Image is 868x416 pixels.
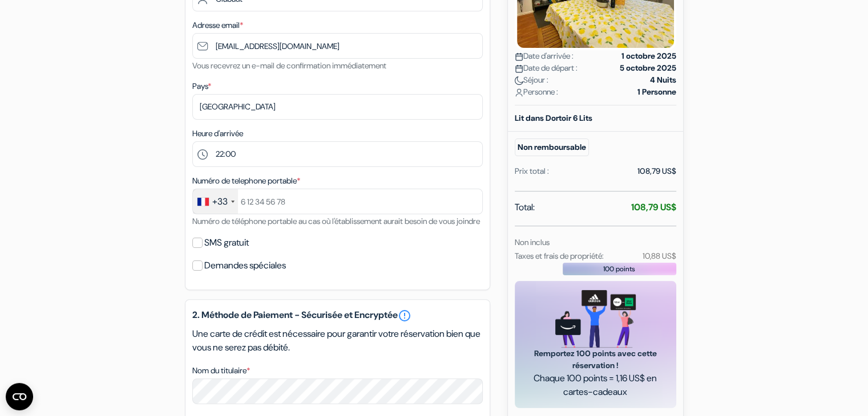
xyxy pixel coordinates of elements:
small: Non inclus [515,237,550,247]
label: Pays [192,80,211,92]
small: Non remboursable [515,138,589,156]
input: 6 12 34 56 78 [192,189,483,214]
div: Prix total : [515,165,549,177]
span: Date d'arrivée : [515,50,574,62]
small: 10,88 US$ [642,251,676,261]
label: Heure d'arrivée [192,128,243,140]
strong: 4 Nuits [650,74,676,86]
img: moon.svg [515,76,523,85]
small: Vous recevrez un e-mail de confirmation immédiatement [192,60,386,71]
strong: 5 octobre 2025 [620,62,676,74]
strong: 108,79 US$ [631,201,676,213]
div: +33 [212,195,228,209]
strong: 1 octobre 2025 [621,50,676,62]
span: Date de départ : [515,62,578,74]
strong: 1 Personne [637,86,676,98]
small: Numéro de téléphone portable au cas où l'établissement aurait besoin de vous joindre [192,216,480,226]
img: calendar.svg [515,52,523,61]
label: Adresse email [192,19,243,31]
img: user_icon.svg [515,88,523,97]
span: Total: [515,201,535,214]
label: Nom du titulaire [192,365,250,377]
h5: 2. Méthode de Paiement - Sécurisée et Encryptée [192,309,483,323]
a: error_outline [398,309,411,323]
img: gift_card_hero_new.png [555,290,636,348]
div: 108,79 US$ [637,165,676,177]
span: 100 points [603,264,635,274]
p: Une carte de crédit est nécessaire pour garantir votre réservation bien que vous ne serez pas déb... [192,327,483,354]
label: Demandes spéciales [204,258,286,274]
span: Séjour : [515,74,548,86]
div: France: +33 [193,189,238,214]
span: Chaque 100 points = 1,16 US$ en cartes-cadeaux [528,372,663,399]
img: calendar.svg [515,64,523,73]
input: Entrer adresse e-mail [192,33,483,59]
label: Numéro de telephone portable [192,175,300,187]
small: Taxes et frais de propriété: [515,251,604,261]
b: Lit dans Dortoir 6 Lits [515,113,592,123]
span: Personne : [515,86,558,98]
span: Remportez 100 points avec cette réservation ! [528,348,663,372]
button: Ouvrir le widget CMP [6,383,33,410]
label: SMS gratuit [204,235,249,251]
